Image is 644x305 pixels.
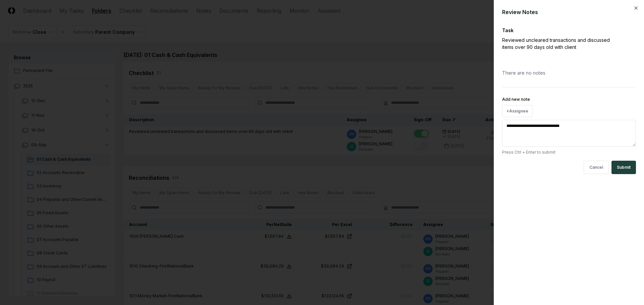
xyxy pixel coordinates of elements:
button: Cancel [584,161,609,174]
div: There are no notes [502,64,636,82]
label: Add new note [502,97,530,102]
p: Press Ctrl + Enter to submit [502,149,636,155]
p: Reviewed uncleared transactions and discussed items over 90 days old with client [502,36,613,51]
button: Submit [611,161,636,174]
div: Task [502,27,636,34]
div: Review Notes [502,8,636,16]
button: +Assignee [502,105,533,117]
